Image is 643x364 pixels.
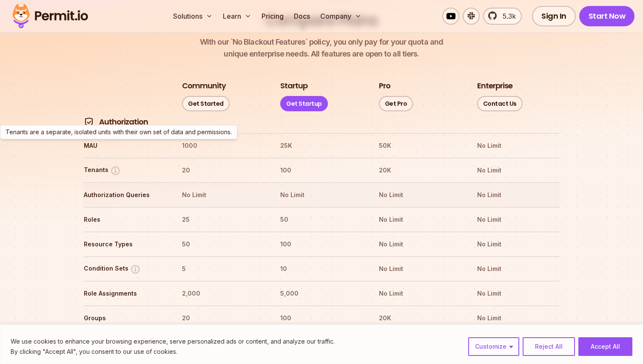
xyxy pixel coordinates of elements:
[280,139,363,152] th: 25K
[498,11,516,21] span: 5.3k
[378,262,461,276] th: No Limit
[280,213,363,226] th: 50
[280,287,363,300] th: 5,000
[182,96,230,111] a: Get Started
[83,188,166,202] th: Authorization Queries
[477,96,523,111] a: Contact Us
[477,262,560,276] th: No Limit
[532,6,576,26] a: Sign In
[280,262,363,276] th: 10
[200,36,443,60] p: unique enterprise needs. All features are open to all tiers.
[9,2,92,31] img: Permit logo
[280,164,363,177] th: 100
[379,96,413,111] a: Get Pro
[182,237,265,251] th: 50
[170,8,216,25] button: Solutions
[200,36,443,48] span: With our `No Blackout Features` policy, you only pay for your quota and
[182,311,265,325] th: 20
[182,139,265,152] th: 1000
[290,8,313,25] a: Docs
[378,213,461,226] th: No Limit
[477,164,560,177] th: No Limit
[378,164,461,177] th: 20K
[83,311,166,325] th: Groups
[378,287,461,300] th: No Limit
[84,264,141,274] button: Condition Sets
[182,164,265,177] th: 20
[477,188,560,202] th: No Limit
[280,188,363,202] th: No Limit
[477,213,560,226] th: No Limit
[99,117,148,127] h4: Authorization
[378,139,461,152] th: 50K
[280,81,307,91] h3: Startup
[468,337,519,356] button: Customize
[182,188,265,202] th: No Limit
[84,165,121,176] button: Tenants
[317,8,365,25] button: Company
[378,237,461,251] th: No Limit
[578,337,632,356] button: Accept All
[182,287,265,300] th: 2,000
[83,237,166,251] th: Resource Types
[182,213,265,226] th: 25
[11,347,335,357] p: By clicking "Accept All", you consent to our use of cookies.
[477,139,560,152] th: No Limit
[280,96,328,111] a: Get Startup
[579,6,635,26] a: Start Now
[280,237,363,251] th: 100
[523,337,575,356] button: Reject All
[483,8,522,25] a: 5.3k
[182,81,226,91] h3: Community
[83,213,166,226] th: Roles
[477,237,560,251] th: No Limit
[477,81,512,91] h3: Enterprise
[258,8,287,25] a: Pricing
[280,311,363,325] th: 100
[378,188,461,202] th: No Limit
[477,287,560,300] th: No Limit
[11,336,335,347] p: We use cookies to enhance your browsing experience, serve personalized ads or content, and analyz...
[379,81,390,91] h3: Pro
[84,117,94,127] img: Authorization
[83,287,166,300] th: Role Assignments
[477,311,560,325] th: No Limit
[219,8,255,25] button: Learn
[182,262,265,276] th: 5
[83,139,166,152] th: MAU
[378,311,461,325] th: 20K
[6,128,232,136] p: Tenants are a separate, isolated units with their own set of data and permissions.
